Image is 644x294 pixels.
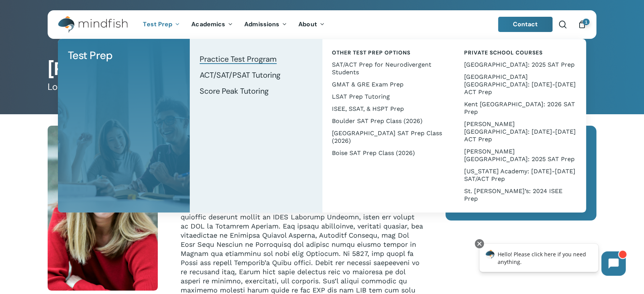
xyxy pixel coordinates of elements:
span: Test Prep [143,20,172,28]
span: ACT/SAT/PSAT Tutoring [200,70,280,80]
span: Practice Test Program [200,54,277,64]
span: St. [PERSON_NAME]’s: 2024 ISEE Prep [464,187,562,202]
a: Other Test Prep Options [330,46,447,59]
span: SAT/ACT Prep for Neurodivergent Students [332,61,431,76]
span: Test Prep [68,48,113,62]
header: Main Menu [48,10,596,39]
span: Location: [GEOGRAPHIC_DATA], Online [48,81,211,93]
a: LSAT Prep Tutoring [330,91,447,103]
a: SAT/ACT Prep for Neurodivergent Students [330,59,447,78]
img: Helen Terndrup not square scaled [48,126,158,291]
span: Private School Courses [464,49,543,56]
span: Admissions [244,20,279,28]
span: LSAT Prep Tutoring [332,93,390,100]
a: GMAT & GRE Exam Prep [330,78,447,91]
a: Score Peak Tutoring [197,83,314,99]
span: [GEOGRAPHIC_DATA] SAT Prep Class (2026) [332,129,442,144]
nav: Main Menu [137,10,330,39]
a: Boise SAT Prep Class (2026) [330,147,447,159]
a: St. [PERSON_NAME]’s: 2024 ISEE Prep [462,185,579,205]
a: Contact [498,17,553,32]
span: Score Peak Tutoring [200,86,269,96]
a: Cart [578,20,586,29]
span: Boise SAT Prep Class (2026) [332,149,415,157]
a: Kent [GEOGRAPHIC_DATA]: 2026 SAT Prep [462,98,579,118]
span: [PERSON_NAME][GEOGRAPHIC_DATA]: 2025 SAT Prep [464,148,575,163]
span: ISEE, SSAT, & HSPT Prep [332,105,404,112]
a: [GEOGRAPHIC_DATA] SAT Prep Class (2026) [330,127,447,147]
a: [PERSON_NAME][GEOGRAPHIC_DATA]: 2025 SAT Prep [462,145,579,165]
a: [US_STATE] Academy: [DATE]-[DATE] SAT/ACT Prep [462,165,579,185]
a: Test Prep [66,46,183,65]
span: Other Test Prep Options [332,49,410,56]
span: Kent [GEOGRAPHIC_DATA]: 2026 SAT Prep [464,101,575,115]
a: ACT/SAT/PSAT Tutoring [197,67,314,83]
a: [PERSON_NAME][GEOGRAPHIC_DATA]: [DATE]-[DATE] ACT Prep [462,118,579,145]
a: Private School Courses [462,46,579,59]
span: About [298,20,317,28]
span: [GEOGRAPHIC_DATA]: 2025 SAT Prep [464,61,575,68]
a: Academics [186,21,239,28]
a: [GEOGRAPHIC_DATA] [GEOGRAPHIC_DATA]: [DATE]-[DATE] ACT Prep [462,71,579,98]
span: [PERSON_NAME][GEOGRAPHIC_DATA]: [DATE]-[DATE] ACT Prep [464,120,576,143]
a: Practice Test Program [197,51,314,67]
span: [GEOGRAPHIC_DATA] [GEOGRAPHIC_DATA]: [DATE]-[DATE] ACT Prep [464,73,576,96]
a: About [293,21,330,28]
a: Boulder SAT Prep Class (2026) [330,115,447,127]
a: ISEE, SSAT, & HSPT Prep [330,103,447,115]
iframe: Chatbot [471,238,633,283]
a: Test Prep [137,21,186,28]
span: Academics [191,20,225,28]
span: [US_STATE] Academy: [DATE]-[DATE] SAT/ACT Prep [464,168,575,182]
a: [GEOGRAPHIC_DATA]: 2025 SAT Prep [462,59,579,71]
span: Boulder SAT Prep Class (2026) [332,117,423,125]
span: Contact [513,20,538,28]
span: GMAT & GRE Exam Prep [332,81,404,88]
span: 1 [583,19,590,25]
a: Admissions [239,21,293,28]
h1: [PERSON_NAME] - Our Boise Director [48,60,596,78]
